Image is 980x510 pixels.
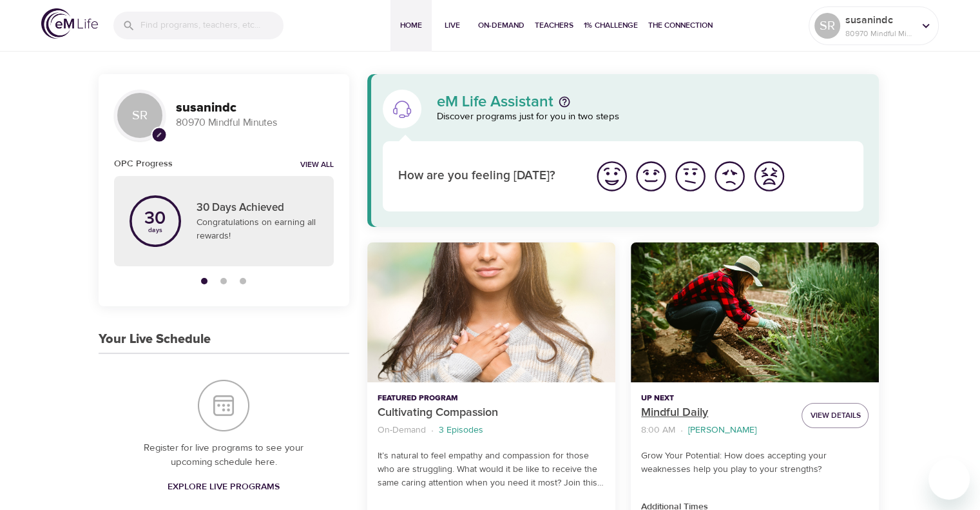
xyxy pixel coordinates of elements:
[378,393,605,404] p: Featured Program
[392,99,412,119] img: eM Life Assistant
[751,159,787,194] img: worst
[641,424,675,437] p: 8:00 AM
[814,13,840,39] div: SR
[176,115,334,130] p: 80970 Mindful Minutes
[396,19,427,32] span: Home
[439,424,483,437] p: 3 Episodes
[802,403,869,428] button: View Details
[398,167,577,186] p: How are you feeling [DATE]?
[631,242,879,382] button: Mindful Daily
[673,159,708,194] img: ok
[641,422,791,439] nav: breadcrumb
[431,422,434,439] li: ·
[928,458,970,500] iframe: Button to launch messaging window
[633,159,669,194] img: good
[592,157,631,196] button: I'm feeling great
[680,422,683,439] li: ·
[378,422,605,439] nav: breadcrumb
[478,19,524,32] span: On-Demand
[114,157,173,171] h6: OPC Progress
[124,441,323,470] p: Register for live programs to see your upcoming schedule here.
[594,159,629,194] img: great
[437,94,553,110] p: eM Life Assistant
[41,8,98,39] img: logo
[845,12,914,28] p: susanindc
[367,242,615,382] button: Cultivating Compassion
[162,475,285,499] a: Explore Live Programs
[535,19,573,32] span: Teachers
[168,479,280,495] span: Explore Live Programs
[378,424,426,437] p: On-Demand
[114,90,166,141] div: SR
[749,157,789,196] button: I'm feeling worst
[144,228,166,233] p: days
[641,449,869,476] p: Grow Your Potential: How does accepting your weaknesses help you play to your strengths?
[671,157,710,196] button: I'm feeling ok
[710,157,749,196] button: I'm feeling bad
[437,19,468,32] span: Live
[300,160,334,171] a: View all notifications
[197,216,318,243] p: Congratulations on earning all rewards!
[810,409,860,422] span: View Details
[198,380,249,431] img: Your Live Schedule
[688,424,756,437] p: [PERSON_NAME]
[99,332,211,347] h3: Your Live Schedule
[378,404,605,422] p: Cultivating Compassion
[378,449,605,490] p: It’s natural to feel empathy and compassion for those who are struggling. What would it be like t...
[712,159,747,194] img: bad
[641,393,791,404] p: Up Next
[144,210,166,228] p: 30
[648,19,713,32] span: The Connection
[197,200,318,217] p: 30 Days Achieved
[140,12,283,39] input: Find programs, teachers, etc...
[437,110,864,124] p: Discover programs just for you in two steps
[845,28,914,39] p: 80970 Mindful Minutes
[641,404,791,422] p: Mindful Daily
[584,19,638,32] span: 1% Challenge
[176,101,334,115] h3: susanindc
[631,157,671,196] button: I'm feeling good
